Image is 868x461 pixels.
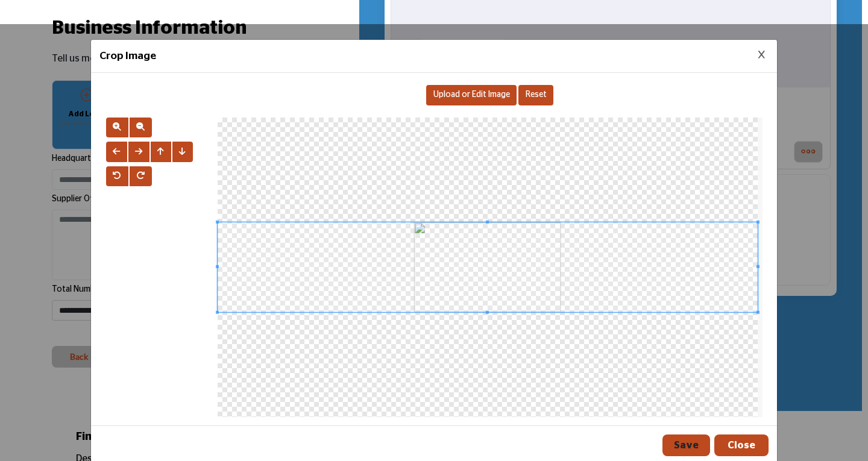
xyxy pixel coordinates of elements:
span: Reset [526,90,547,99]
button: Reset [518,85,553,105]
button: Close [714,434,769,456]
span: Upload or Edit Image [433,90,510,99]
h5: Crop Image [99,48,156,64]
h1: Business Information [52,13,247,42]
button: Close Image Upload Modal [755,49,769,63]
button: Save [662,434,710,456]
